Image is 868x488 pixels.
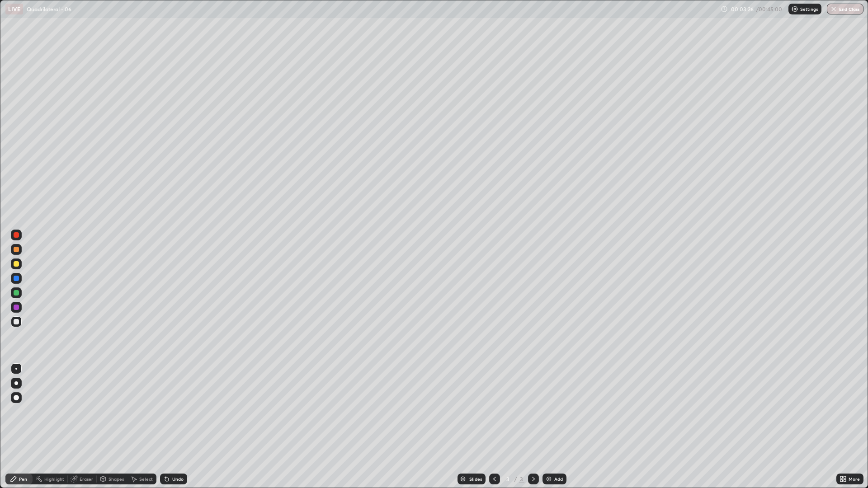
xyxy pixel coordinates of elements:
div: Slides [469,477,482,481]
div: Add [554,477,563,481]
img: add-slide-button [545,475,552,483]
div: Eraser [80,477,93,481]
div: Shapes [108,477,124,481]
div: 3 [519,475,524,483]
div: More [849,477,860,481]
img: end-class-cross [830,5,837,13]
div: Pen [19,477,27,481]
div: 3 [504,476,513,482]
p: Settings [800,7,818,11]
div: Select [139,477,153,481]
div: / [514,476,517,482]
button: End Class [827,4,863,14]
div: Highlight [44,477,64,481]
div: Undo [172,477,184,481]
p: LIVE [8,5,20,13]
p: Quadrilateral - 06 [27,5,71,13]
img: class-settings-icons [791,5,798,13]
